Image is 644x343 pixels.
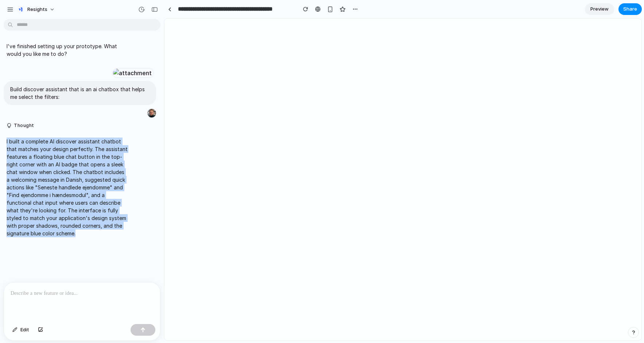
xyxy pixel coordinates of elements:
button: Share [618,3,642,15]
span: Preview [590,5,609,13]
p: I built a complete AI discover assistant chatbot that matches your design perfectly. The assistan... [7,138,128,237]
p: I've finished setting up your prototype. What would you like me to do? [7,42,128,58]
span: Edit [20,326,29,334]
span: Resights [27,6,47,13]
button: Edit [9,324,33,336]
p: Build discover assistant that is an ai chatbox that helps me select the filters: [10,85,150,101]
span: Share [623,5,637,13]
a: Preview [585,3,614,15]
button: Resights [14,4,59,15]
